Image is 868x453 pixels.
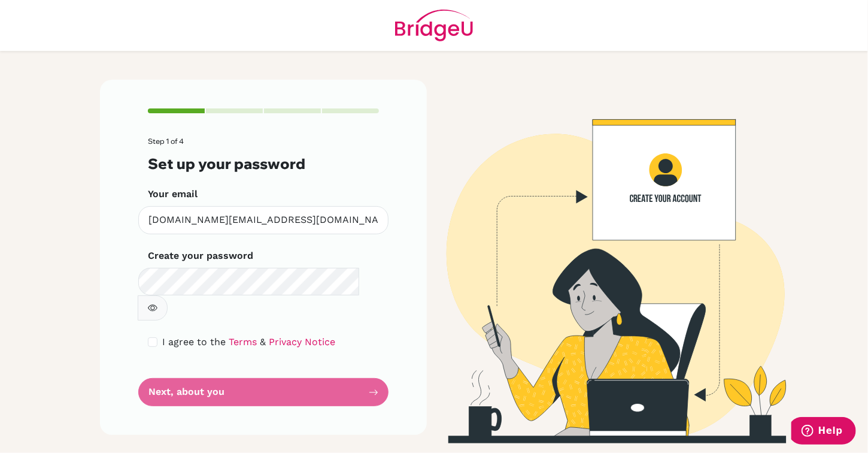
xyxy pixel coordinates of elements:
[148,155,379,173] h3: Set up your password
[148,137,184,146] span: Step 1 of 4
[148,187,198,201] label: Your email
[138,206,389,234] input: Insert your email*
[162,336,226,348] span: I agree to the
[791,417,856,447] iframe: Opens a widget where you can find more information
[229,336,257,348] a: Terms
[148,249,253,263] label: Create your password
[260,336,266,348] span: &
[269,336,335,348] a: Privacy Notice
